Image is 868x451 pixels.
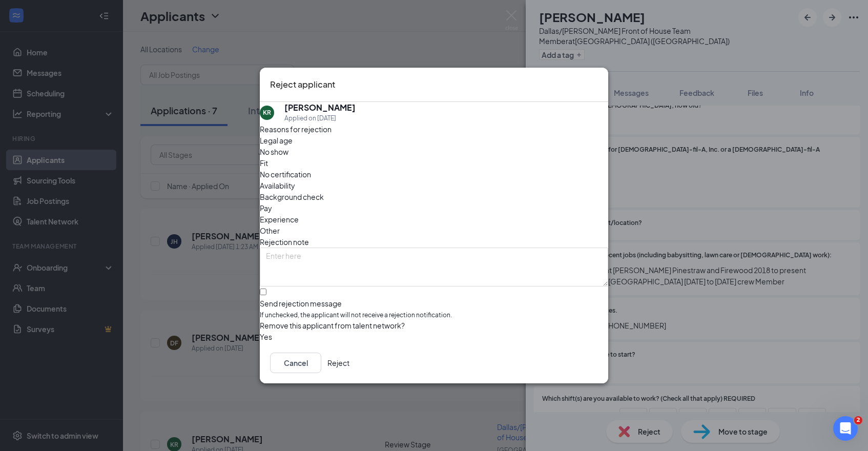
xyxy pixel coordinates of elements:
iframe: Intercom live chat [833,416,858,441]
span: Reasons for rejection [260,125,332,134]
span: Experience [260,214,299,225]
span: Fit [260,157,268,169]
input: Send rejection messageIf unchecked, the applicant will not receive a rejection notification. [260,289,266,295]
button: Reject [327,353,349,373]
span: Background check [260,191,324,202]
span: Legal age [260,135,293,146]
span: Availability [260,180,295,191]
span: Rejection note [260,237,309,247]
span: Yes [260,331,272,342]
span: No certification [260,169,311,180]
span: Pay [260,202,272,214]
h3: Reject applicant [270,78,335,91]
h5: [PERSON_NAME] [284,102,356,113]
span: 2 [854,416,862,424]
div: Send rejection message [260,298,608,308]
div: KR [263,108,271,117]
span: No show [260,146,288,157]
span: If unchecked, the applicant will not receive a rejection notification. [260,310,608,320]
div: Applied on [DATE] [284,113,356,124]
span: Remove this applicant from talent network? [260,321,405,330]
button: Cancel [270,353,321,373]
span: Other [260,225,280,236]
